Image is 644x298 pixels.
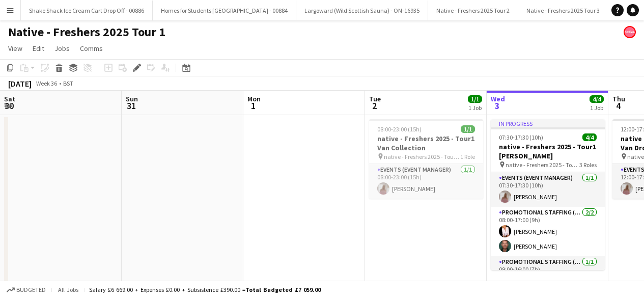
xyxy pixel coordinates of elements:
[247,94,261,103] span: Mon
[54,44,70,53] span: Jobs
[612,94,625,103] span: Thu
[491,207,605,256] app-card-role: Promotional Staffing (Brand Ambassadors)2/208:00-17:00 (9h)[PERSON_NAME][PERSON_NAME]
[4,42,26,55] a: View
[3,100,15,112] span: 30
[80,44,103,53] span: Comms
[377,125,422,133] span: 08:00-23:00 (15h)
[499,133,543,141] span: 07:30-17:30 (10h)
[384,153,460,160] span: native - Freshers 2025 - Tour1 Van Collection
[611,100,625,112] span: 4
[8,24,165,40] h1: Native - Freshers 2025 Tour 1
[126,94,138,103] span: Sun
[29,42,48,55] a: Edit
[245,286,321,293] span: Total Budgeted £7 059.00
[369,119,483,199] app-job-card: 08:00-23:00 (15h)1/1native - Freshers 2025 - Tour1 Van Collection native - Freshers 2025 - Tour1 ...
[63,79,73,87] div: BST
[16,286,46,293] span: Budgeted
[491,119,605,270] app-job-card: In progress07:30-17:30 (10h)4/4native - Freshers 2025 - Tour1 [PERSON_NAME] native - Freshers 202...
[461,125,475,133] span: 1/1
[491,119,605,127] div: In progress
[491,142,605,160] h3: native - Freshers 2025 - Tour1 [PERSON_NAME]
[50,42,74,55] a: Jobs
[624,26,636,38] app-user-avatar: native Staffing
[369,94,381,103] span: Tue
[491,172,605,207] app-card-role: Events (Event Manager)1/107:30-17:30 (10h)[PERSON_NAME]
[76,42,107,55] a: Comms
[506,161,579,169] span: native - Freshers 2025 - Tour1 [PERSON_NAME]
[491,256,605,291] app-card-role: Promotional Staffing (Brand Ambassadors)1/109:00-16:00 (7h)
[489,100,505,112] span: 3
[368,100,381,112] span: 2
[33,44,44,53] span: Edit
[296,1,428,20] button: Largoward (Wild Scottish Sauna) - ON-16935
[5,284,47,295] button: Budgeted
[153,1,296,20] button: Homes for Students [GEOGRAPHIC_DATA] - 00884
[56,286,80,293] span: All jobs
[428,1,518,20] button: Native - Freshers 2025 Tour 2
[590,95,604,103] span: 4/4
[246,100,261,112] span: 1
[518,1,608,20] button: Native - Freshers 2025 Tour 3
[369,164,483,199] app-card-role: Events (Event Manager)1/108:00-23:00 (15h)[PERSON_NAME]
[4,94,15,103] span: Sat
[468,104,482,112] div: 1 Job
[89,286,321,293] div: Salary £6 669.00 + Expenses £0.00 + Subsistence £390.00 =
[124,100,138,112] span: 31
[8,44,22,53] span: View
[21,1,153,20] button: Shake Shack Ice Cream Cart Drop Off - 00886
[8,78,32,89] div: [DATE]
[579,161,597,169] span: 3 Roles
[460,153,475,160] span: 1 Role
[590,104,603,112] div: 1 Job
[34,79,59,87] span: Week 36
[468,95,482,103] span: 1/1
[582,133,597,141] span: 4/4
[491,94,505,103] span: Wed
[369,134,483,152] h3: native - Freshers 2025 - Tour1 Van Collection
